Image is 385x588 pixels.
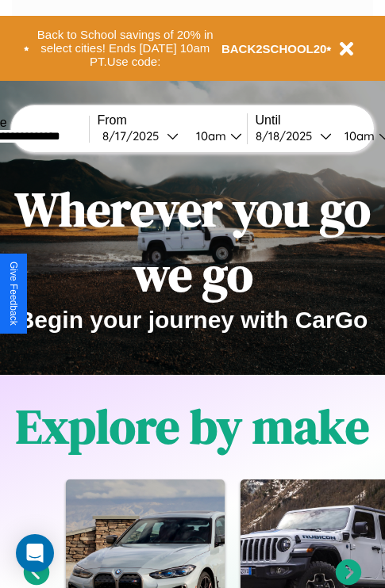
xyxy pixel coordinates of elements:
[221,42,327,55] b: BACK2SCHOOL20
[256,128,320,143] div: 8 / 18 / 2025
[16,394,369,459] h1: Explore by make
[188,128,230,143] div: 10am
[337,128,379,143] div: 10am
[98,113,247,128] label: From
[98,128,183,144] button: 8/17/2025
[16,534,54,572] div: Open Intercom Messenger
[29,24,221,73] button: Back to School savings of 20% in select cities! Ends [DATE] 10am PT.Use code:
[183,128,247,144] button: 10am
[8,262,19,326] div: Give Feedback
[102,128,167,143] div: 8 / 17 / 2025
